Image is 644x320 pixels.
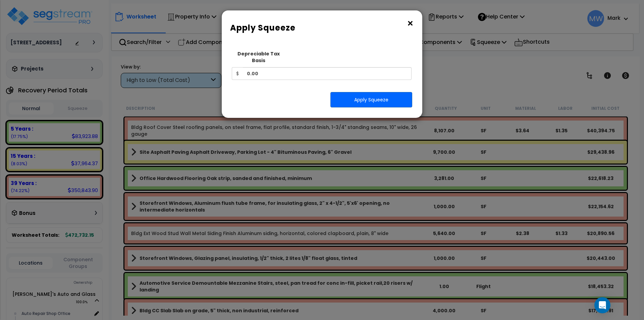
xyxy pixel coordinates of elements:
input: 0.00 [243,67,412,80]
label: Depreciable Tax Basis [232,50,286,64]
button: Apply Squeeze [330,92,412,107]
span: $ [232,67,243,80]
button: × [407,18,414,29]
div: Open Intercom Messenger [594,297,610,313]
h6: Apply Squeeze [230,22,414,34]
